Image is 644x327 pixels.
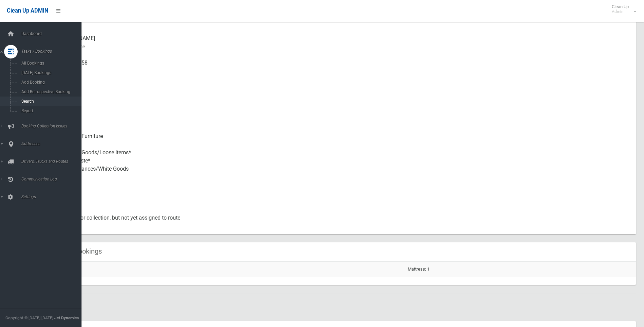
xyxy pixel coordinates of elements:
[19,177,87,182] span: Communication Log
[405,261,636,277] td: Mattress: 1
[54,173,630,181] small: Items
[19,99,81,104] span: Search
[19,31,87,36] span: Dashboard
[612,9,629,14] small: Admin
[608,4,636,14] span: Clean Up
[19,159,87,164] span: Drivers, Trucks and Routes
[19,108,81,113] span: Report
[54,55,630,79] div: 0413 928 358
[19,194,87,199] span: Settings
[5,315,53,320] span: Copyright © [DATE]-[DATE]
[54,67,630,75] small: Mobile
[54,210,630,234] div: Approved for collection, but not yet assigned to route
[54,79,630,104] div: None given
[54,222,630,230] small: Status
[54,116,630,124] small: Email
[19,61,81,66] span: All Bookings
[54,42,630,51] small: Contact Name
[19,141,87,146] span: Addresses
[54,18,630,26] small: Zone
[30,302,636,310] h2: History
[54,30,630,55] div: [PERSON_NAME]
[54,91,630,100] small: Landline
[54,185,630,210] div: No
[54,104,630,128] div: None given
[19,70,81,75] span: [DATE] Bookings
[54,315,79,320] strong: Jet Dynamics
[54,197,630,206] small: Oversized
[54,128,630,185] div: Household Furniture Electronics Household Goods/Loose Items* Garden Waste* Metal Appliances/White...
[19,124,87,128] span: Booking Collection Issues
[19,80,81,85] span: Add Booking
[7,7,48,14] span: Clean Up ADMIN
[19,89,81,94] span: Add Retrospective Booking
[19,49,87,54] span: Tasks / Bookings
